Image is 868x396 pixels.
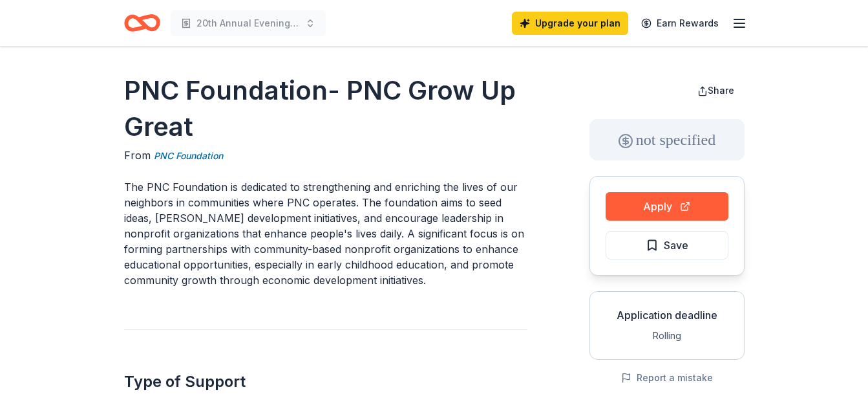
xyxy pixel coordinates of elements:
a: Earn Rewards [633,12,726,35]
div: Application deadline [600,307,734,323]
button: Save [606,231,728,259]
a: Home [124,8,160,38]
button: Share [687,78,745,104]
a: Upgrade your plan [512,12,628,35]
button: 20th Annual Evening of Hope [171,10,326,36]
div: From [124,148,527,164]
span: Save [664,237,688,254]
div: not specified [589,119,745,160]
p: The PNC Foundation is dedicated to strengthening and enriching the lives of our neighbors in comm... [124,179,527,288]
span: Share [708,85,734,96]
span: 20th Annual Evening of Hope [196,16,300,31]
a: PNC Foundation [154,148,223,164]
button: Apply [606,192,728,221]
button: Report a mistake [621,370,713,386]
div: Rolling [600,328,734,344]
h1: PNC Foundation- PNC Grow Up Great [124,72,527,145]
h2: Type of Support [124,371,527,392]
